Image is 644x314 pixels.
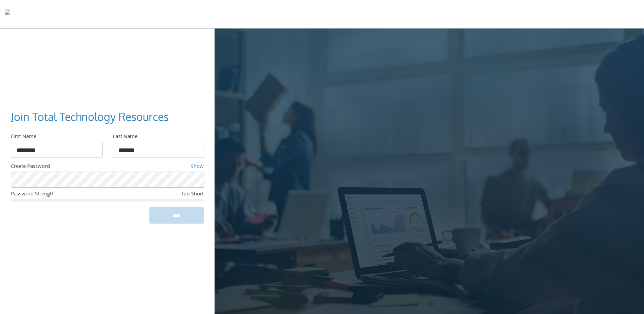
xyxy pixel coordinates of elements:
a: Show [191,162,204,171]
div: Last Name [113,133,204,142]
img: todyl-logo-dark.svg [5,7,10,21]
div: First Name [11,133,102,142]
div: Create Password [11,163,134,172]
div: Too Short [140,190,204,199]
div: Password Strength [11,190,140,199]
h3: Join Total Technology Resources [11,109,198,125]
